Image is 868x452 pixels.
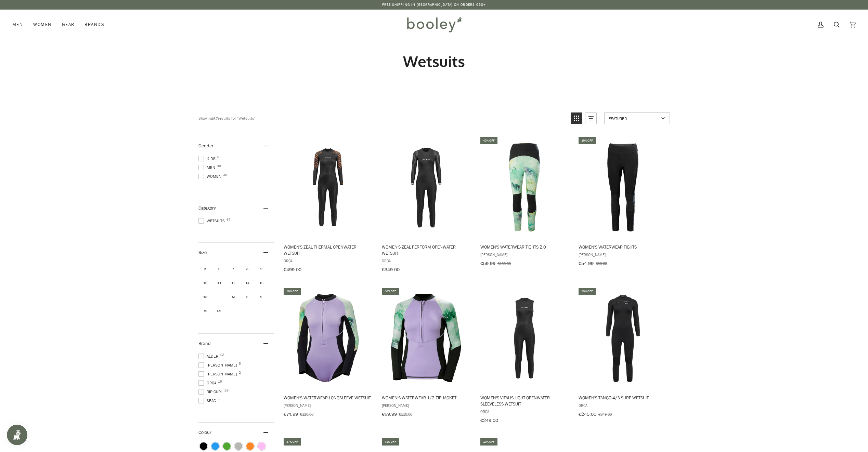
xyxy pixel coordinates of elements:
span: [PERSON_NAME] [198,362,239,368]
span: Colour: Pink [258,442,265,450]
span: Colour: Orange [246,442,254,450]
div: 39% off [579,137,596,144]
span: [PERSON_NAME] [284,402,372,408]
span: Women's WaterWear Longsleeve Wetsuit [284,395,372,401]
img: Helly Hansen Women's Waterwear Tights 2.0 Jade Esra - Booley Galway [479,142,570,233]
span: Gear [62,21,75,28]
span: Featured [609,116,659,121]
span: Women's WaterWear Tights 2.0 [480,244,569,250]
span: Wetsuits [198,218,227,224]
span: €349.00 [382,266,400,273]
span: Size: 16 [256,277,267,288]
img: Orca Women's Zeal Thermal Openwater Wetsuit Black - Booley Galway [283,142,373,233]
a: Brands [79,10,109,40]
span: Colour: Green [223,442,231,450]
span: Orca [382,258,470,264]
span: 8 [217,156,219,159]
span: €499.00 [284,266,301,273]
span: Size: S [242,291,253,302]
span: Size: XS [200,305,211,316]
b: 67 [213,116,218,121]
a: Women's Zeal Thermal Openwater Wetsuit [283,136,373,275]
a: Women's Tango 4/3 Surf Wetsuit [578,287,668,420]
span: Colour: Black [200,442,207,450]
span: Orca [198,380,218,386]
img: Orca Women's Vitalis Light Openwater Sleeveless Wetsuit Black - Booley Galway [479,293,570,383]
span: Size: 10 [200,277,211,288]
span: 30 [217,164,221,168]
span: Men [198,164,217,171]
span: Gender [198,143,213,149]
span: Size: XXL [214,305,225,316]
span: Seac [198,398,218,404]
span: 26 [224,389,229,392]
span: Size: 8 [242,263,253,274]
span: Size [198,249,207,256]
span: €249.00 [480,417,498,424]
span: Size: L [214,291,225,302]
span: Size: 18 [200,291,211,302]
span: 3 [218,398,220,401]
span: Women's WaterWear Tights [579,244,667,250]
span: [PERSON_NAME] [382,402,470,408]
span: Women's Zeal Thermal Openwater Wetsuit [284,244,372,256]
span: €54.99 [579,260,594,267]
div: 36% off [382,288,399,295]
span: Orca [579,402,667,408]
span: Women [33,21,51,28]
span: Colour: Grey [235,442,242,450]
img: Helly Hansen Women's Waterwear 1/2 Zip Jacket Jade Ezra - Booley Galway [381,293,471,383]
a: Women's WaterWear 1/2 Zip Jacket [381,287,471,420]
span: Rip Curl [198,389,225,395]
a: Men [12,10,28,40]
div: 30% off [579,288,596,295]
div: 41% off [382,438,399,446]
span: Women's Tango 4/3 Surf Wetsuit [579,395,667,401]
a: Women's WaterWear Tights [578,136,668,269]
span: €100.00 [497,261,511,266]
span: Women [198,173,223,180]
span: Size: XL [256,291,267,302]
a: Women's WaterWear Tights 2.0 [479,136,570,269]
a: Women's WaterWear Longsleeve Wetsuit [283,287,373,420]
div: Showing results for "Wetsuits" [198,112,566,124]
div: 40% off [480,137,497,144]
span: Size: M [228,291,239,302]
span: Size: 11 [214,277,225,288]
img: Helly Hansen Women's Waterwear Longsleeve Wetsuit Jade Esra - Booley Galway [283,293,373,383]
span: Size: 14 [242,277,253,288]
a: Women's Vitalis Light Openwater Sleeveless Wetsuit [479,287,570,426]
div: 47% off [284,438,301,446]
span: [PERSON_NAME] [198,371,239,377]
span: €349.00 [598,411,612,417]
span: €120.00 [300,411,313,417]
span: Colour [198,429,217,436]
img: Helly Hansen Women's Waterwear Tights Grey Fog Esra - Booley Galway [578,142,668,233]
div: 19% off [480,438,497,446]
a: Sort options [604,112,670,124]
span: [PERSON_NAME] [480,252,569,257]
span: Women's Vitalis Light Openwater Sleeveless Wetsuit [480,395,569,407]
a: Gear [57,10,80,40]
span: €59.99 [480,260,495,267]
span: 30 [223,173,227,177]
span: Size: 9 [256,263,267,274]
img: Orca Women's Tango 4/3 Surf Wetsuit Black - Booley Galway [578,293,668,383]
span: Size: 6 [214,263,225,274]
span: Brand [198,340,211,347]
span: Orca [284,258,372,264]
span: [PERSON_NAME] [579,252,667,257]
span: Size: 7 [228,263,239,274]
span: 19 [218,380,222,383]
span: 2 [239,371,241,374]
iframe: Button to open loyalty program pop-up [7,425,27,445]
span: €110.00 [399,411,412,417]
span: Men [12,21,23,28]
div: Women [28,10,56,40]
span: Alder [198,353,220,359]
span: 67 [226,218,231,221]
img: Orca Women's Zeal Perform Openwater Wetsuit Black - Booley Galway [381,142,471,233]
span: €90.00 [596,261,607,266]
